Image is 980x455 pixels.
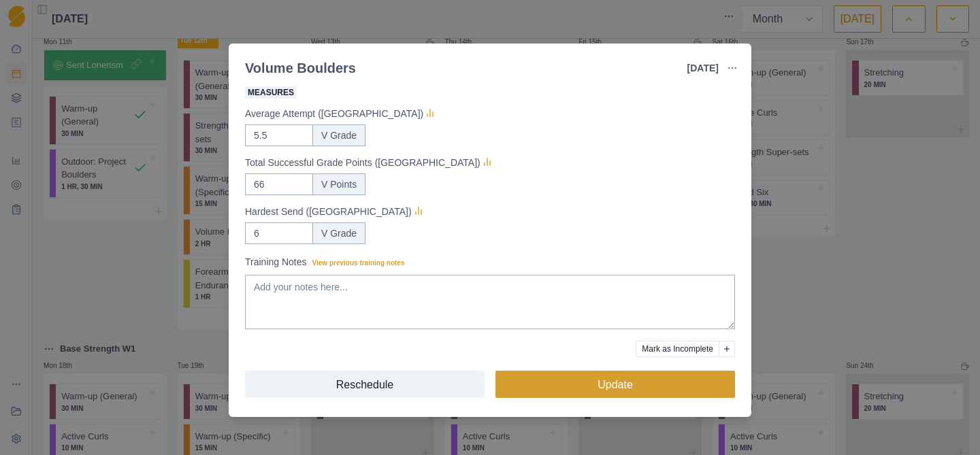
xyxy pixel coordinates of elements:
[312,259,405,267] span: View previous training notes
[245,86,297,99] span: Measures
[719,341,735,357] button: Add reason
[495,371,735,398] button: Update
[245,58,356,78] div: Volume Boulders
[636,341,719,357] button: Mark as Incomplete
[312,173,365,195] div: V Points
[245,255,727,269] label: Training Notes
[245,156,480,170] p: Total Successful Grade Points ([GEOGRAPHIC_DATA])
[687,61,719,75] p: [DATE]
[312,124,365,146] div: V Grade
[245,107,423,121] p: Average Attempt ([GEOGRAPHIC_DATA])
[245,205,412,219] p: Hardest Send ([GEOGRAPHIC_DATA])
[245,371,485,398] button: Reschedule
[312,222,365,244] div: V Grade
